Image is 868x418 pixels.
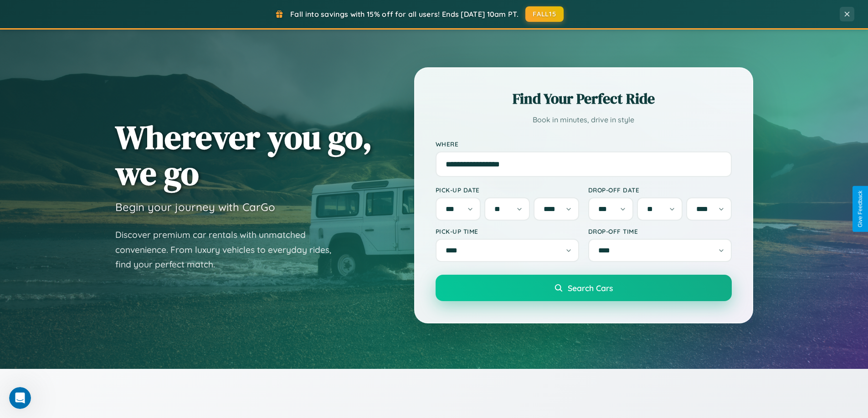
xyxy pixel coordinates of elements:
[436,186,579,194] label: Pick-up Date
[115,119,372,191] h1: Wherever you go, we go
[588,186,732,194] label: Drop-off Date
[436,227,579,235] label: Pick-up Time
[857,191,863,227] div: Give Feedback
[115,227,343,272] p: Discover premium car rentals with unmatched convenience. From luxury vehicles to everyday rides, ...
[290,10,519,19] span: Fall into savings with 15% off for all users! Ends [DATE] 10am PT.
[525,6,564,22] button: FALL15
[436,140,732,148] label: Where
[9,387,31,409] iframe: Intercom live chat
[568,283,613,293] span: Search Cars
[436,275,732,301] button: Search Cars
[588,227,732,235] label: Drop-off Time
[436,113,732,126] p: Book in minutes, drive in style
[436,89,732,109] h2: Find Your Perfect Ride
[115,200,275,214] h3: Begin your journey with CarGo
